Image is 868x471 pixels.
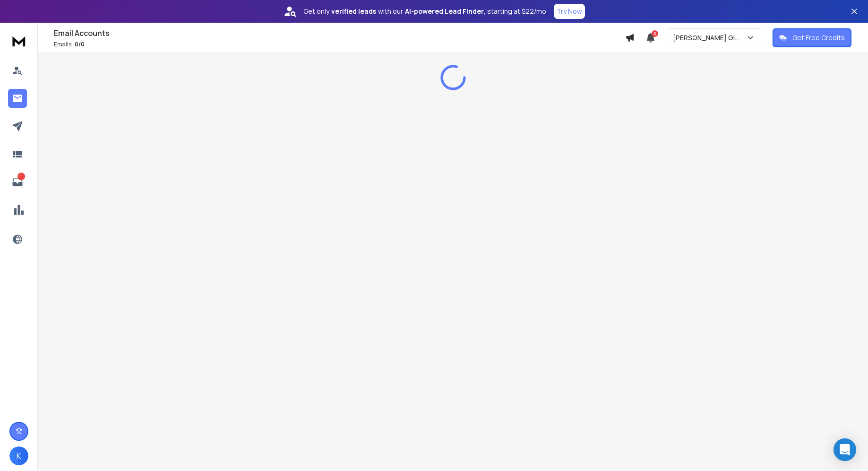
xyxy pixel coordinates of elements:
span: 2 [652,30,658,37]
button: Try Now [554,4,585,19]
button: K [9,446,28,465]
p: [PERSON_NAME] Global [673,33,746,43]
p: Get Free Credits [792,33,845,43]
span: 0 / 0 [75,40,85,48]
p: Get only with our starting at $22/mo [303,7,546,16]
button: Get Free Credits [773,28,851,47]
p: 1 [17,173,25,180]
h1: Email Accounts [54,27,625,39]
div: Open Intercom Messenger [834,438,856,461]
a: 1 [8,173,27,192]
img: logo [9,32,28,50]
p: Try Now [557,7,582,16]
p: Emails : [54,41,625,48]
strong: verified leads [331,7,376,16]
strong: AI-powered Lead Finder, [405,7,485,16]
